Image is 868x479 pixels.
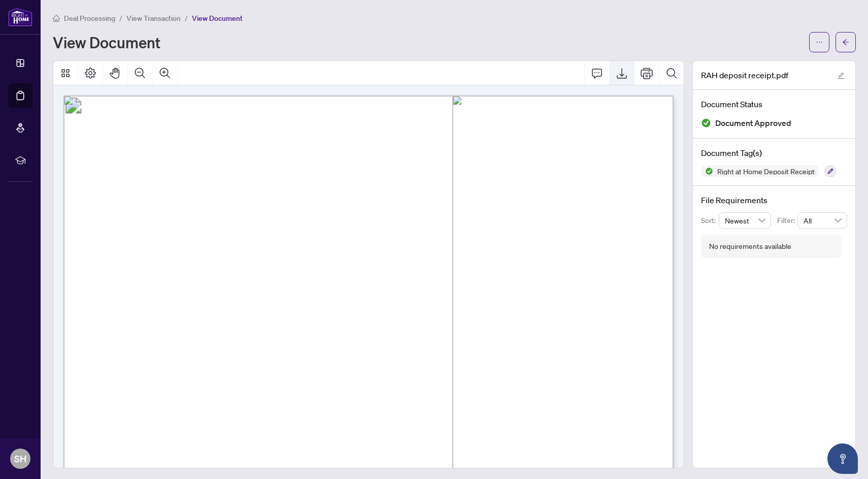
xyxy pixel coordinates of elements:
[838,72,845,79] span: edit
[709,241,791,252] div: No requirements available
[53,15,60,22] span: home
[64,14,115,23] span: Deal Processing
[119,12,122,24] li: /
[715,116,791,130] span: Document Approved
[725,213,765,228] span: Newest
[701,118,711,128] img: Document Status
[53,34,160,50] h1: View Document
[701,98,847,110] h4: Document Status
[701,147,847,159] h4: Document Tag(s)
[701,69,788,81] span: RAH deposit receipt.pdf
[192,14,243,23] span: View Document
[701,165,713,177] img: Status Icon
[777,215,797,226] p: Filter:
[185,12,188,24] li: /
[827,443,858,474] button: Open asap
[804,213,841,228] span: All
[126,14,181,23] span: View Transaction
[701,194,847,206] h4: File Requirements
[701,215,719,226] p: Sort:
[14,452,26,466] span: SH
[713,168,819,175] span: Right at Home Deposit Receipt
[816,39,823,46] span: ellipsis
[842,39,849,46] span: arrow-left
[8,8,32,26] img: logo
